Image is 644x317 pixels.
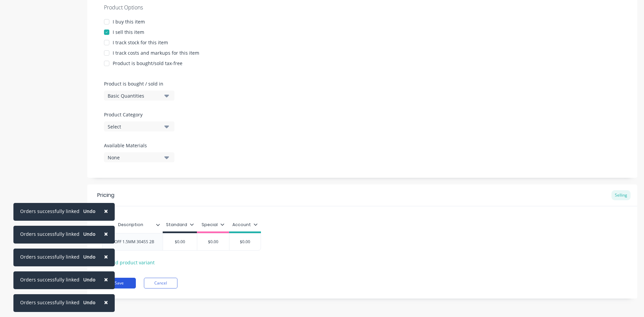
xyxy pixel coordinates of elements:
[79,206,99,216] button: Undo
[97,203,115,219] button: Close
[104,206,108,216] span: ×
[113,29,144,36] div: I sell this item
[202,222,224,228] div: Special
[20,276,79,283] div: Orders successfully linked
[97,249,115,265] button: Close
[20,299,79,306] div: Orders successfully linked
[104,152,174,162] button: None
[104,252,108,261] span: ×
[113,18,145,25] div: I buy this item
[102,278,136,288] button: Save
[104,142,174,149] label: Available Materials
[108,154,161,161] div: None
[79,229,99,239] button: Undo
[232,222,258,228] div: Account
[102,218,163,231] div: Description
[97,226,115,242] button: Close
[97,191,114,199] div: Pricing
[228,233,262,250] div: $0.00
[97,271,115,287] button: Close
[79,252,99,262] button: Undo
[113,49,199,56] div: I track costs and markups for this item
[20,253,79,260] div: Orders successfully linked
[104,91,174,101] button: Basic Quantities
[108,123,161,130] div: Select
[113,39,168,46] div: I track stock for this item
[20,208,79,215] div: Orders successfully linked
[79,275,99,285] button: Undo
[79,298,99,308] button: Undo
[102,216,159,233] div: Description
[104,111,171,118] label: Product Category
[104,121,174,131] button: Select
[20,230,79,237] div: Orders successfully linked
[144,278,177,288] button: Cancel
[106,237,160,246] div: 2 OFF 1.5MM 304SS 2B
[104,3,621,11] div: Product Options
[102,257,158,268] div: + add product variant
[104,298,108,307] span: ×
[104,275,108,284] span: ×
[196,233,230,250] div: $0.00
[97,294,115,310] button: Close
[102,233,261,251] div: 2 OFF 1.5MM 304SS 2B$0.00$0.00$0.00
[104,80,171,87] label: Product is bought / sold in
[108,92,161,99] div: Basic Quantities
[611,190,631,200] div: Selling
[113,60,182,67] div: Product is bought/sold tax-free
[104,229,108,239] span: ×
[163,233,197,250] div: $0.00
[166,222,194,228] div: Standard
